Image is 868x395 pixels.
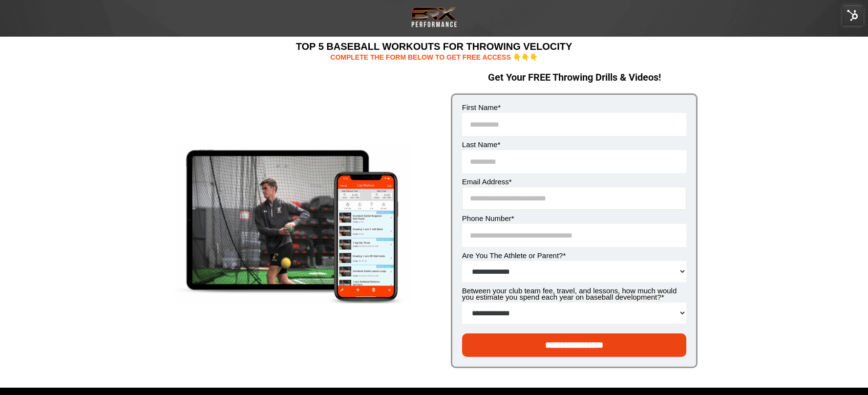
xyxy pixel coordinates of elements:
img: Top 5 Workouts - Throwing [175,145,413,304]
img: HubSpot Tools Menu Toggle [843,5,863,25]
span: First Name [462,103,498,111]
img: Transparent Black BRX Logo White Performance Small [410,5,459,29]
span: Are You The Athlete or Parent? [462,251,563,260]
span: Last Name [462,140,498,149]
span: TOP 5 BASEBALL WORKOUTS FOR THROWING VELOCITY [296,41,572,52]
h2: Get Your FREE Throwing Drills & Videos! [451,71,698,84]
span: Email Address [462,177,509,186]
span: Between your club team fee, travel, and lessons, how much would you estimate you spend each year ... [462,286,677,301]
span: Phone Number [462,214,511,222]
span: COMPLETE THE FORM BELOW TO GET FREE ACCESS 👇👇👇 [330,53,537,61]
